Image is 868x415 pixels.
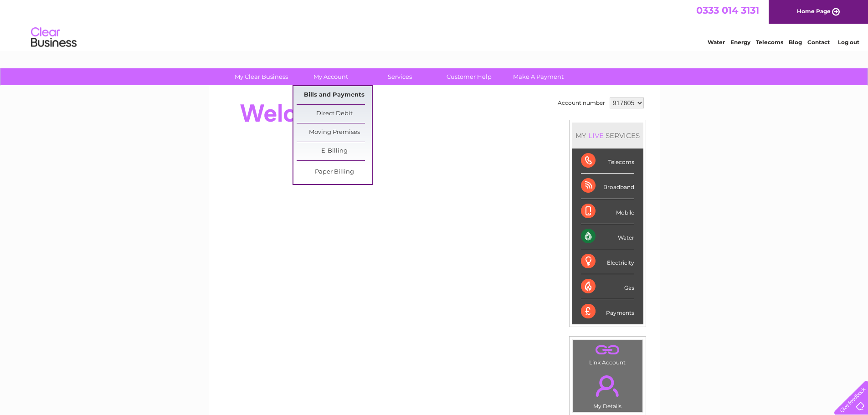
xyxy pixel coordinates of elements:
[572,339,643,368] td: Link Account
[581,274,634,299] div: Gas
[572,123,643,149] div: MY SERVICES
[555,95,607,111] td: Account number
[297,86,372,104] a: Bills and Payments
[789,39,802,46] a: Blog
[431,68,507,85] a: Customer Help
[581,174,634,199] div: Broadband
[807,39,830,46] a: Contact
[293,68,368,85] a: My Account
[219,5,650,44] div: Clear Business is a trading name of Verastar Limited (registered in [GEOGRAPHIC_DATA] No. 3667643...
[708,39,725,46] a: Water
[581,149,634,174] div: Telecoms
[586,131,606,140] div: LIVE
[297,105,372,123] a: Direct Debit
[581,199,634,224] div: Mobile
[575,342,640,358] a: .
[501,68,576,85] a: Make A Payment
[297,142,372,160] a: E-Billing
[362,68,437,85] a: Services
[838,39,859,46] a: Log out
[224,68,299,85] a: My Clear Business
[696,5,759,16] a: 0333 014 3131
[297,163,372,181] a: Paper Billing
[297,123,372,142] a: Moving Premises
[581,224,634,249] div: Water
[575,370,640,402] a: .
[572,368,643,412] td: My Details
[31,24,77,51] img: logo.png
[730,39,750,46] a: Energy
[581,299,634,324] div: Payments
[581,249,634,274] div: Electricity
[756,39,783,46] a: Telecoms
